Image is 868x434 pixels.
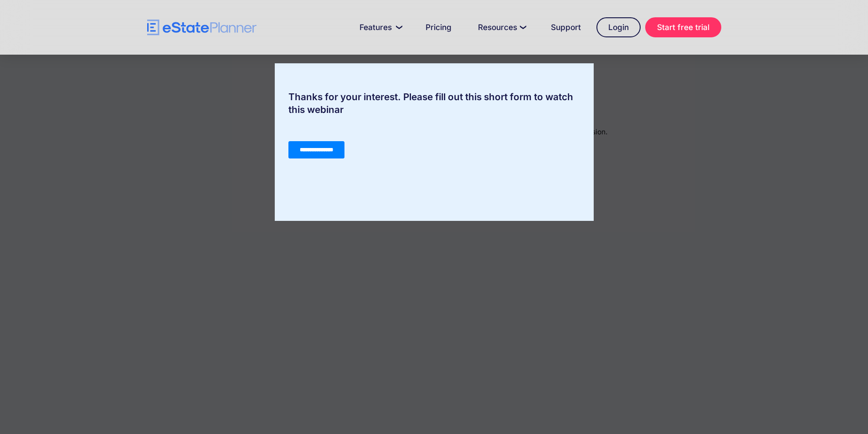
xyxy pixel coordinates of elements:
[415,18,462,36] a: Pricing
[275,91,594,116] div: Thanks for your interest. Please fill out this short form to watch this webinar
[596,17,641,37] a: Login
[349,18,410,36] a: Features
[147,20,257,36] a: home
[288,125,580,194] iframe: Form 0
[467,18,535,36] a: Resources
[540,18,592,36] a: Support
[645,17,721,37] a: Start free trial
